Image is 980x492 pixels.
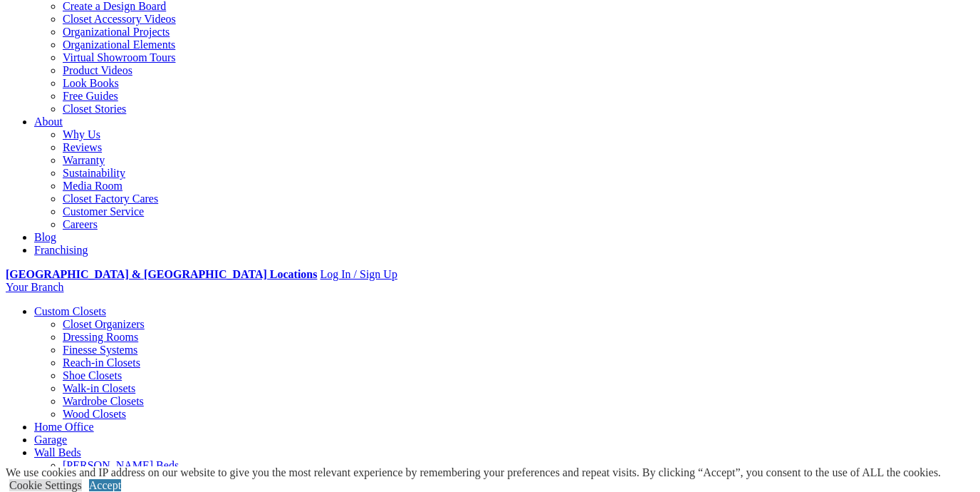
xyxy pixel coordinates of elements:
a: About [34,116,63,128]
a: Dressing Rooms [63,331,138,343]
a: Organizational Projects [63,26,170,38]
a: Garage [34,434,67,446]
a: Closet Factory Cares [63,193,158,205]
a: Closet Accessory Videos [63,13,176,25]
a: Wardrobe Closets [63,395,144,407]
a: Sustainability [63,167,125,179]
a: Virtual Showroom Tours [63,51,176,63]
a: Reviews [63,141,102,153]
a: Customer Service [63,205,144,217]
a: Cookie Settings [9,479,82,491]
a: Media Room [63,180,123,192]
a: Walk-in Closets [63,382,135,394]
a: Why Us [63,128,100,140]
a: Wall Beds [34,446,81,458]
a: Warranty [63,154,105,166]
a: Free Guides [63,90,118,102]
a: Wood Closets [63,408,126,420]
a: Organizational Elements [63,39,175,51]
a: Look Books [63,77,119,89]
a: Product Videos [63,64,132,76]
a: Reach-in Closets [63,357,140,369]
a: Shoe Closets [63,369,122,381]
a: Home Office [34,421,94,433]
a: Finesse Systems [63,344,137,356]
a: [PERSON_NAME] Beds [63,459,179,471]
a: Accept [89,479,121,491]
a: Custom Closets [34,305,106,317]
a: Log In / Sign Up [320,268,397,280]
a: Closet Organizers [63,318,145,330]
a: Careers [63,218,98,230]
div: We use cookies and IP address on our website to give you the most relevant experience by remember... [6,466,941,479]
a: Franchising [34,244,88,256]
a: Closet Stories [63,103,126,115]
a: [GEOGRAPHIC_DATA] & [GEOGRAPHIC_DATA] Locations [6,268,317,280]
a: Your Branch [6,281,63,293]
a: Blog [34,231,56,243]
